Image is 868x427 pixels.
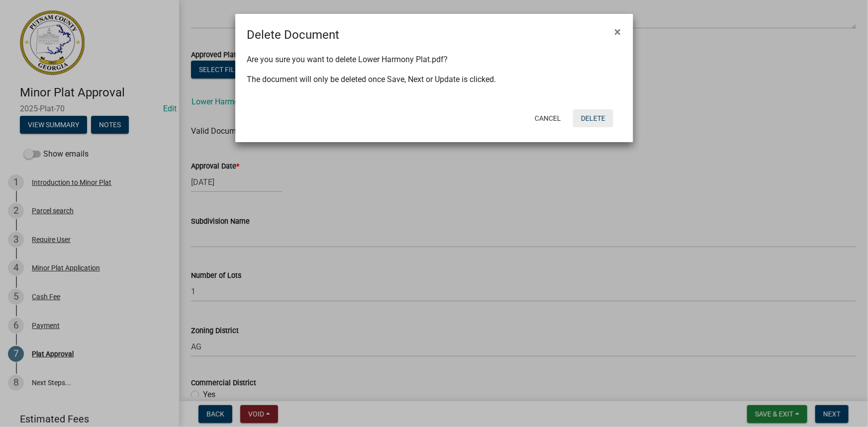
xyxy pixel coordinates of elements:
p: The document will only be deleted once Save, Next or Update is clicked. [247,74,621,85]
button: Close [607,18,629,46]
h4: Delete Document [247,26,340,44]
p: Are you sure you want to delete Lower Harmony Plat.pdf? [247,54,621,66]
button: Cancel [527,109,569,127]
span: × [615,25,621,39]
button: Delete [573,109,613,127]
